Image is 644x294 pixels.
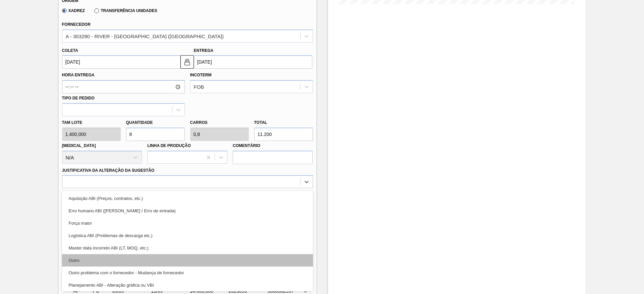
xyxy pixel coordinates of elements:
div: Outro problema com o fornecedor - Mudança de fornecedor [62,267,313,279]
input: dd/mm/yyyy [62,55,180,69]
div: Planejamento ABI - Alteração gráfica ou VBI [62,279,313,291]
label: Total [254,120,267,125]
label: Entrega [194,48,214,53]
div: Força maior [62,217,313,229]
div: Outro [62,254,313,267]
div: Logística ABI (Problemas de descarga etc.) [62,229,313,242]
label: Justificativa da Alteração da Sugestão [62,168,155,173]
div: Aquisição ABI (Preços, contratos, etc.) [62,192,313,205]
label: Tipo de pedido [62,96,95,100]
label: Tam lote [62,118,121,128]
input: dd/mm/yyyy [194,55,312,69]
img: locked [183,58,191,66]
label: [MEDICAL_DATA] [62,143,96,148]
button: locked [180,55,194,69]
label: Linha de Produção [147,143,191,148]
div: A - 303280 - RIVER - [GEOGRAPHIC_DATA] ([GEOGRAPHIC_DATA]) [66,33,224,39]
label: Coleta [62,48,78,53]
label: Transferência Unidades [94,8,157,13]
label: Carros [190,120,208,125]
div: FOB [194,84,204,90]
label: Quantidade [126,120,153,125]
div: Erro humano ABI ([PERSON_NAME] / Erro de entrada) [62,205,313,217]
label: Incoterm [190,73,212,77]
label: Hora Entrega [62,70,185,80]
label: Observações [62,190,313,200]
div: Master data incorreto ABI (LT, MOQ, etc.) [62,242,313,254]
label: Comentário [233,141,313,151]
label: Fornecedor [62,22,91,27]
label: Xadrez [62,8,85,13]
